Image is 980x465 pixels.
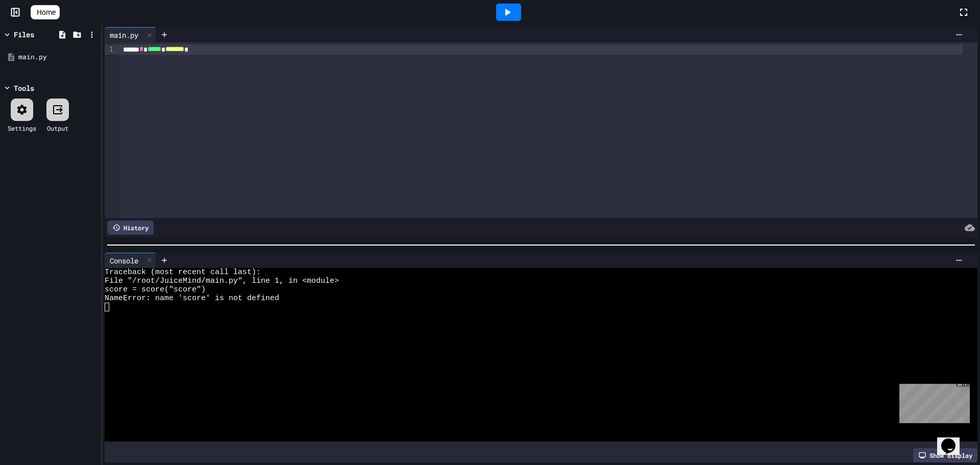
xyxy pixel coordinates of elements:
div: Console [105,253,156,268]
div: 1 [105,44,115,55]
div: Output [47,124,68,133]
div: main.py [105,27,156,42]
div: main.py [18,52,98,62]
span: Home [37,7,56,17]
div: Chat with us now!Close [4,4,70,65]
span: File "/root/JuiceMind/main.py", line 1, in <module> [105,277,339,285]
a: Home [31,5,60,19]
div: History [107,221,154,235]
div: Show display [913,448,977,462]
div: Tools [14,83,34,93]
div: Files [14,29,34,40]
div: main.py [105,30,143,40]
iframe: chat widget [937,424,970,455]
span: Traceback (most recent call last): [105,268,261,277]
div: Console [105,255,143,266]
span: NameError: name 'score' is not defined [105,294,279,303]
iframe: chat widget [895,380,970,423]
span: score = score("score") [105,285,206,294]
div: Settings [8,124,36,133]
